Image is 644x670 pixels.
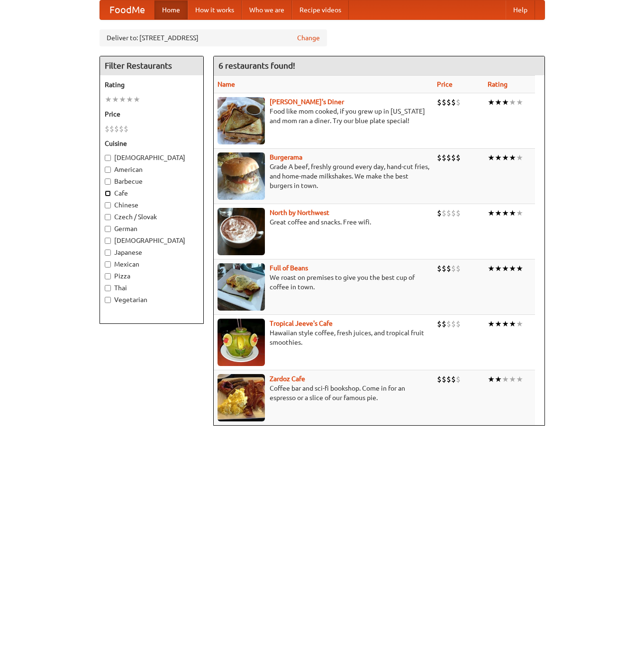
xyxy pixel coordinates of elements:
[437,80,453,88] a: Price
[502,374,509,384] li: ★
[105,179,111,185] input: Barbecue
[509,263,516,274] li: ★
[446,263,451,274] li: $
[100,56,203,75] h4: Filter Restaurants
[516,208,523,218] li: ★
[105,238,111,244] input: [DEMOGRAPHIC_DATA]
[446,374,451,384] li: $
[112,94,119,105] li: ★
[105,212,199,222] label: Czech / Slovak
[509,152,516,163] li: ★
[506,0,535,19] a: Help
[105,109,199,119] h5: Price
[109,124,114,134] li: $
[516,152,523,163] li: ★
[218,374,265,421] img: zardoz.jpg
[502,319,509,329] li: ★
[105,80,199,89] h5: Rating
[456,319,461,329] li: $
[218,384,429,402] p: Coffee bar and sci-fi bookshop. Come in for an espresso or a slice of our famous pie.
[297,33,320,43] a: Change
[446,319,451,329] li: $
[188,0,242,19] a: How it works
[105,155,111,161] input: [DEMOGRAPHIC_DATA]
[218,217,429,227] p: Great coffee and snacks. Free wifi.
[105,250,111,256] input: Japanese
[105,190,111,197] input: Cafe
[218,107,429,125] p: Food like mom cooked, if you grew up in [US_STATE] and mom ran a diner. Try our blue plate special!
[105,236,199,245] label: [DEMOGRAPHIC_DATA]
[488,152,495,163] li: ★
[105,188,199,198] label: Cafe
[437,374,442,384] li: $
[270,264,308,272] a: Full of Beans
[437,208,442,218] li: $
[442,263,446,274] li: $
[451,152,456,163] li: $
[100,0,154,19] a: FoodMe
[456,263,461,274] li: $
[242,0,292,19] a: Who we are
[509,374,516,384] li: ★
[154,0,188,19] a: Home
[502,208,509,218] li: ★
[442,152,446,163] li: $
[488,374,495,384] li: ★
[105,200,199,210] label: Chinese
[509,208,516,218] li: ★
[446,208,451,218] li: $
[105,285,111,291] input: Thai
[218,162,429,190] p: Grade A beef, freshly ground every day, hand-cut fries, and home-made milkshakes. We make the bes...
[442,374,446,384] li: $
[105,271,199,281] label: Pizza
[105,153,199,162] label: [DEMOGRAPHIC_DATA]
[442,208,446,218] li: $
[495,97,502,107] li: ★
[105,259,199,269] label: Mexican
[495,152,502,163] li: ★
[105,261,111,268] input: Mexican
[119,124,124,134] li: $
[451,319,456,329] li: $
[218,208,265,255] img: north.jpg
[516,97,523,107] li: ★
[488,97,495,107] li: ★
[105,167,111,173] input: American
[442,319,446,329] li: $
[456,152,461,163] li: $
[114,124,119,134] li: $
[270,209,329,216] b: North by Northwest
[451,374,456,384] li: $
[105,202,111,208] input: Chinese
[270,153,302,161] a: Burgerama
[437,263,442,274] li: $
[509,319,516,329] li: ★
[437,152,442,163] li: $
[488,208,495,218] li: ★
[516,263,523,274] li: ★
[105,295,199,304] label: Vegetarian
[495,319,502,329] li: ★
[292,0,349,19] a: Recipe videos
[495,263,502,274] li: ★
[509,97,516,107] li: ★
[218,319,265,366] img: jeeves.jpg
[105,273,111,279] input: Pizza
[218,328,429,347] p: Hawaiian style coffee, fresh juices, and tropical fruit smoothies.
[218,263,265,311] img: beans.jpg
[105,165,199,174] label: American
[133,94,140,105] li: ★
[105,124,109,134] li: $
[105,224,199,233] label: German
[270,98,344,106] a: [PERSON_NAME]'s Diner
[119,94,126,105] li: ★
[218,152,265,200] img: burgerama.jpg
[437,319,442,329] li: $
[442,97,446,107] li: $
[126,94,133,105] li: ★
[488,80,508,88] a: Rating
[502,152,509,163] li: ★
